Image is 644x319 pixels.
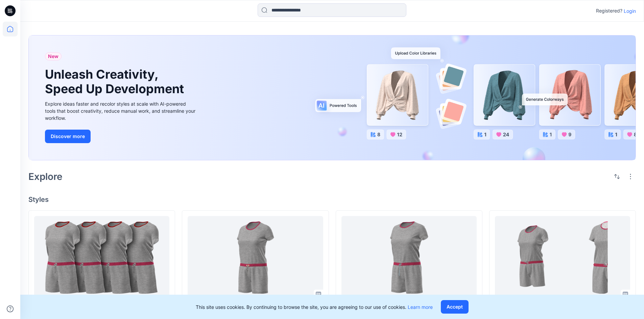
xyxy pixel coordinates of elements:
[188,216,323,299] a: 0809連身褲-駱昱瑋
[408,304,433,310] a: Learn more
[624,7,636,15] p: Login
[45,100,197,122] div: Explore ideas faster and recolor styles at scale with AI-powered tools that boost creativity, red...
[48,52,58,60] span: New
[196,303,433,311] p: This site uses cookies. By continuing to browse the site, you are agreeing to our use of cookies.
[45,67,187,96] h1: Unleash Creativity, Speed Up Development
[45,130,197,143] a: Discover more
[34,216,169,299] a: Doz 連身褲 0809
[28,195,636,204] h4: Styles
[45,130,91,143] button: Discover more
[596,7,622,15] p: Registered?
[28,171,63,182] h2: Explore
[441,300,469,314] button: Accept
[495,216,630,299] a: Jeff Chen Homework20250809
[341,216,477,299] a: 0809-1 WINNIE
